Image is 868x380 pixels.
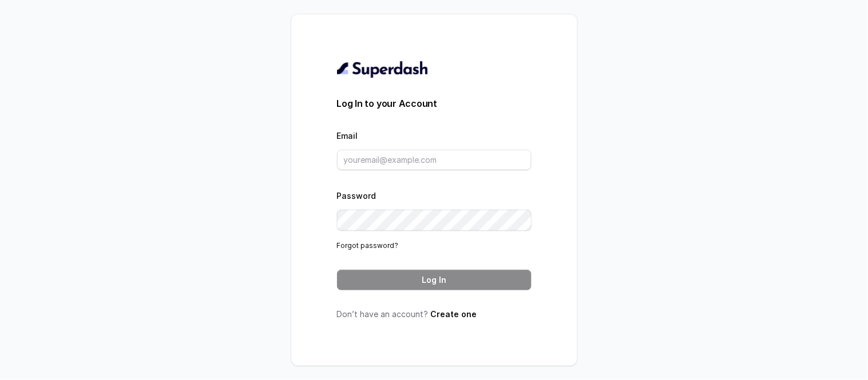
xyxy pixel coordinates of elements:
h3: Log In to your Account [337,97,532,110]
label: Password [337,191,376,201]
label: Email [337,131,358,141]
a: Create one [431,309,477,319]
img: light.svg [337,60,429,78]
button: Log In [337,270,532,290]
input: youremail@example.com [337,150,532,170]
p: Don’t have an account? [337,309,532,320]
a: Forgot password? [337,241,399,250]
